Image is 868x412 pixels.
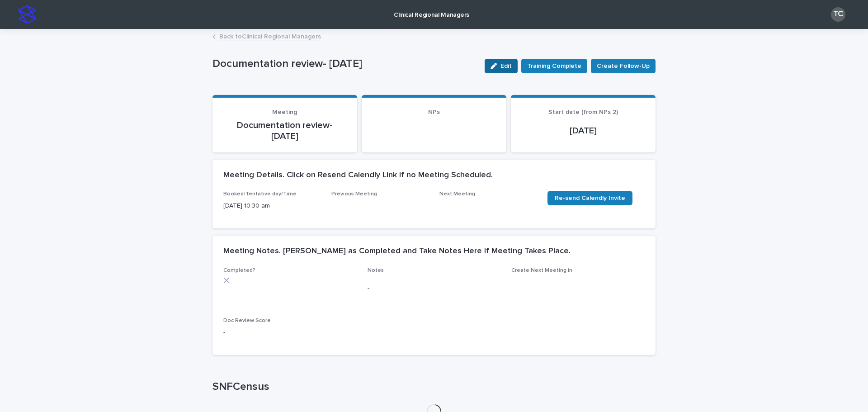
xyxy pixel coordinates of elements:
[223,120,346,142] p: Documentation review- [DATE]
[527,62,581,71] span: Training Complete
[548,109,618,115] span: Start date (from NPs 2)
[223,268,255,273] span: Completed?
[485,59,518,73] button: Edit
[439,191,475,197] span: Next Meeting
[219,31,321,41] a: Back toClinical Regional Managers
[428,109,440,115] span: NPs
[272,109,297,115] span: Meeting
[555,195,625,201] span: Re-send Calendly Invite
[591,59,656,73] button: Create Follow-Up
[547,191,632,205] a: Re-send Calendly Invite
[511,277,645,287] p: -
[597,62,650,71] span: Create Follow-Up
[212,380,656,393] h1: SNFCensus
[223,246,571,256] h2: Meeting Notes. [PERSON_NAME] as Completed and Take Notes Here if Meeting Takes Place.
[18,5,36,24] img: stacker-logo-s-only.png
[223,328,357,337] p: -
[500,63,512,69] span: Edit
[212,57,477,71] p: Documentation review- [DATE]
[368,268,384,273] span: Notes
[223,191,297,197] span: Booked/Tentative day/Time
[223,170,493,180] h2: Meeting Details. Click on Resend Calendly Link if no Meeting Scheduled.
[521,59,587,73] button: Training Complete
[368,284,501,293] p: -
[831,7,845,22] div: TC
[511,268,572,273] span: Create Next Meeting in
[223,318,271,323] span: Doc Review Score
[522,125,645,136] p: [DATE]
[439,201,537,211] p: -
[331,191,377,197] span: Previous Meeting
[223,201,321,211] p: [DATE] 10:30 am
